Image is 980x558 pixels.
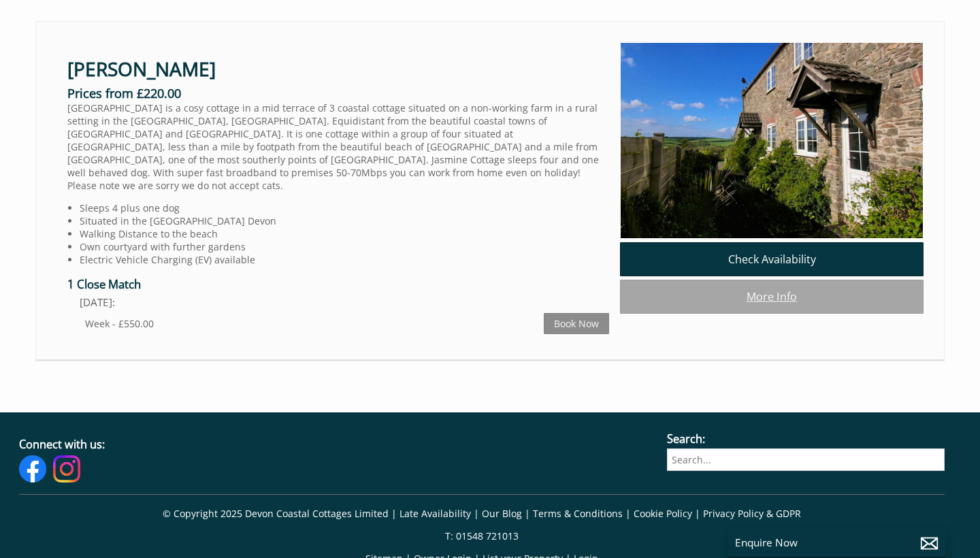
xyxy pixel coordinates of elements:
li: Sleeps 4 plus one dog [80,201,609,214]
li: Own courtyard with further gardens [80,240,609,253]
h3: Search: [667,431,945,446]
span: | [391,507,397,520]
li: Walking Distance to the beach [80,227,609,240]
a: Cookie Policy [634,507,692,520]
p: Enquire Now [735,536,939,550]
h3: Prices from £220.00 [67,85,609,101]
a: T: 01548 721013 [445,529,519,542]
a: More Info [620,280,924,314]
a: Terms & Conditions [533,507,623,520]
a: © Copyright 2025 Devon Coastal Cottages Limited [163,507,389,520]
li: Situated in the [GEOGRAPHIC_DATA] Devon [80,214,609,227]
div: Week - £550.00 [85,317,544,330]
img: Facebook [19,455,46,482]
a: Our Blog [482,507,522,520]
a: Book Now [544,313,609,334]
h3: Connect with us: [19,437,649,452]
span: | [625,507,631,520]
a: Privacy Policy & GDPR [703,507,801,520]
a: Late Availability [399,507,471,520]
li: Electric Vehicle Charging (EV) available [80,253,609,266]
img: Instagram [53,455,80,482]
img: Jasmine_Front_External_1_IMGP8255.content.original.jpg [620,42,924,239]
span: | [474,507,479,520]
span: | [525,507,530,520]
span: | [695,507,700,520]
a: [PERSON_NAME] [67,56,216,82]
p: [GEOGRAPHIC_DATA] is a cosy cottage in a mid terrace of 3 coastal cottage situated on a non-worki... [67,101,609,192]
div: [DATE] [80,295,609,310]
a: Check Availability [620,242,924,276]
h4: 1 Close Match [67,276,609,295]
input: Search... [667,448,945,471]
